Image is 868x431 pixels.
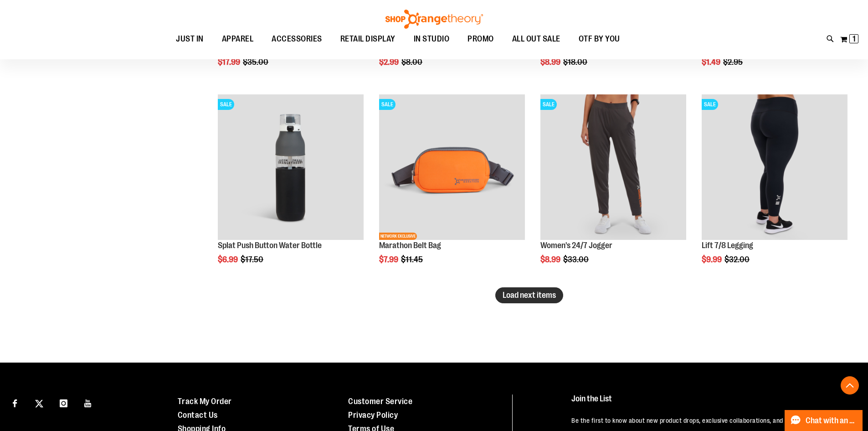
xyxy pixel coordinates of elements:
span: $17.99 [218,57,241,67]
span: $7.99 [379,255,400,264]
span: $8.99 [540,255,562,264]
span: $32.00 [724,255,751,264]
img: Product image for 25oz. Splat Push Button Water Bottle Grey [218,94,364,240]
img: Product image for 24/7 Jogger [540,94,686,240]
div: product [375,90,529,288]
span: SALE [379,99,395,110]
span: SALE [540,99,557,110]
a: Product image for 25oz. Splat Push Button Water Bottle GreySALE [218,94,364,242]
span: JUST IN [176,29,204,49]
a: 2024 October Lift 7/8 LeggingSALE [702,94,847,242]
span: $9.99 [702,255,723,264]
a: Contact Us [178,410,218,420]
a: Marathon Belt Bag [379,241,441,250]
span: SALE [702,99,718,110]
button: Chat with an Expert [785,410,863,431]
img: 2024 October Lift 7/8 Legging [702,94,847,240]
span: $8.00 [401,57,424,67]
div: product [536,90,691,288]
img: Marathon Belt Bag [379,94,525,240]
a: Track My Order [178,397,232,406]
span: OTF BY YOU [579,29,620,49]
a: Women's 24/7 Jogger [540,241,612,250]
span: $2.99 [379,57,400,67]
span: Load next items [503,291,556,300]
a: Splat Push Button Water Bottle [218,241,322,250]
p: Be the first to know about new product drops, exclusive collaborations, and shopping events! [571,416,847,425]
img: Shop Orangetheory [384,10,484,29]
span: $35.00 [243,57,270,67]
a: Visit our Youtube page [80,395,96,410]
span: SALE [218,99,234,110]
a: Visit our Facebook page [7,395,23,410]
a: Marathon Belt BagSALENETWORK EXCLUSIVE [379,94,525,242]
span: PROMO [467,29,494,49]
span: IN STUDIO [414,29,450,49]
span: $11.45 [401,255,424,264]
span: $33.00 [563,255,590,264]
span: $6.99 [218,255,239,264]
span: ACCESSORIES [272,29,322,49]
a: Customer Service [348,397,412,406]
span: RETAIL DISPLAY [340,29,395,49]
span: 1 [853,34,856,43]
span: ALL OUT SALE [512,29,560,49]
span: $8.99 [540,57,562,67]
a: Lift 7/8 Legging [702,241,753,250]
span: $18.00 [563,57,589,67]
div: product [697,90,852,288]
a: Visit our Instagram page [56,395,72,410]
a: Privacy Policy [348,410,398,420]
h4: Join the List [571,395,847,411]
a: Product image for 24/7 JoggerSALE [540,94,686,242]
img: Twitter [35,400,43,408]
a: Visit our X page [31,395,47,410]
span: $1.49 [702,57,722,67]
button: Back To Top [841,376,859,395]
button: Load next items [495,287,563,303]
span: $17.50 [241,255,265,264]
div: product [213,90,368,288]
span: NETWORK EXCLUSIVE [379,233,417,240]
span: Chat with an Expert [806,416,857,425]
span: APPAREL [222,29,254,49]
span: $2.95 [723,57,744,67]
